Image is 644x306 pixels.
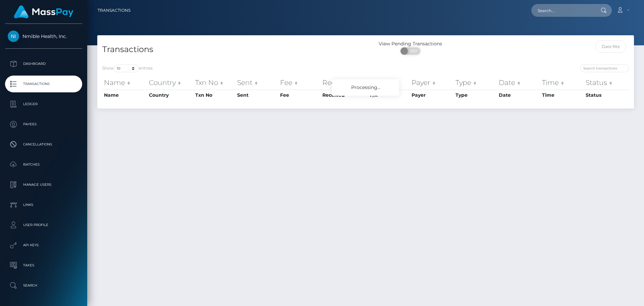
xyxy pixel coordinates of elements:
[235,90,278,100] th: Sent
[8,160,79,170] p: Batches
[584,90,629,100] th: Status
[5,33,82,39] span: Nmible Health, Inc.
[5,237,82,254] a: API Keys
[5,217,82,233] a: User Profile
[8,240,79,250] p: API Keys
[366,40,455,47] div: View Pending Transactions
[8,79,79,89] p: Transactions
[321,90,368,100] th: Received
[8,139,79,149] p: Cancellations
[5,176,82,193] a: Manage Users
[8,99,79,109] p: Ledger
[5,55,82,72] a: Dashboard
[8,180,79,190] p: Manage Users
[454,90,497,100] th: Type
[235,76,278,89] th: Sent
[102,44,361,55] h4: Transactions
[194,90,235,100] th: Txn No
[454,76,497,89] th: Type
[368,76,410,89] th: F/X
[584,76,629,89] th: Status
[5,76,82,92] a: Transactions
[5,156,82,173] a: Batches
[98,3,130,17] a: Transactions
[102,90,147,100] th: Name
[410,90,454,100] th: Payer
[8,59,79,69] p: Dashboard
[278,90,321,100] th: Fee
[194,76,235,89] th: Txn No
[540,76,584,89] th: Time
[321,76,368,89] th: Received
[8,260,79,270] p: Taxes
[404,47,421,55] span: OFF
[14,5,73,18] img: MassPay Logo
[8,220,79,230] p: User Profile
[497,90,540,100] th: Date
[278,76,321,89] th: Fee
[147,76,194,89] th: Country
[5,196,82,213] a: Links
[8,200,79,210] p: Links
[5,96,82,113] a: Ledger
[8,280,79,291] p: Search
[114,64,139,72] select: Showentries
[5,116,82,133] a: Payees
[147,90,194,100] th: Country
[497,76,540,89] th: Date
[580,64,629,72] input: Search transactions
[5,136,82,153] a: Cancellations
[102,76,147,89] th: Name
[531,4,594,17] input: Search...
[8,119,79,129] p: Payees
[5,277,82,294] a: Search
[410,76,454,89] th: Payer
[5,257,82,274] a: Taxes
[540,90,584,100] th: Time
[8,31,19,42] img: Nmible Health, Inc.
[102,64,153,72] label: Show entries
[332,79,399,96] div: Processing...
[595,40,627,53] input: Date filter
